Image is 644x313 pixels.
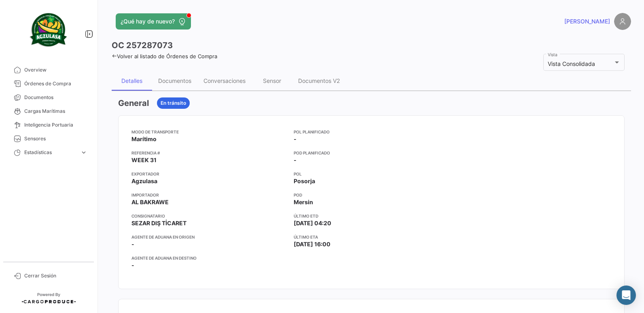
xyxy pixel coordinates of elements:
app-card-info-title: Último ETD [294,213,449,219]
app-card-info-title: POL [294,171,449,177]
app-card-info-title: Consignatario [131,213,287,219]
span: En tránsito [161,99,186,107]
img: placeholder-user.png [614,13,631,30]
app-card-info-title: Referencia # [131,150,287,156]
span: SEZAR DIŞ TİCARET [131,219,186,227]
span: Estadísticas [24,149,77,156]
a: Órdenes de Compra [6,77,91,91]
a: Overview [6,63,91,77]
app-card-info-title: Importador [131,192,287,198]
div: Documentos [158,77,191,84]
a: Documentos [6,91,91,104]
span: ¿Qué hay de nuevo? [121,17,175,25]
div: Conversaciones [203,77,246,84]
a: Volver al listado de Órdenes de Compra [112,53,217,59]
span: Sensores [24,135,87,142]
span: - [131,261,134,269]
img: agzulasa-logo.png [28,10,69,50]
span: Mersin [294,198,313,206]
app-card-info-title: Agente de Aduana en Origen [131,234,287,240]
div: Sensor [263,77,281,84]
span: [DATE] 16:00 [294,240,330,248]
a: Cargas Marítimas [6,104,91,118]
span: Marítimo [131,135,157,143]
div: Detalles [121,77,142,84]
h3: OC 257287073 [112,40,173,51]
span: AL BAKRAWE [131,198,169,206]
a: Inteligencia Portuaria [6,118,91,132]
button: ¿Qué hay de nuevo? [116,13,191,30]
span: - [131,240,134,248]
span: - [294,156,297,164]
div: Abrir Intercom Messenger [616,286,636,305]
app-card-info-title: Último ETA [294,234,449,240]
a: Sensores [6,132,91,146]
span: Cargas Marítimas [24,108,87,115]
span: Vista Consolidada [548,60,595,67]
app-card-info-title: POD [294,192,449,198]
app-card-info-title: Agente de Aduana en Destino [131,255,287,261]
span: - [294,135,297,143]
span: Documentos [24,94,87,101]
app-card-info-title: Modo de Transporte [131,129,287,135]
span: Cerrar Sesión [24,272,87,279]
span: [PERSON_NAME] [564,17,610,25]
span: Overview [24,66,87,74]
span: Posorja [294,177,315,185]
span: Órdenes de Compra [24,80,87,87]
app-card-info-title: POL Planificado [294,129,449,135]
span: WEEK 31 [131,156,157,164]
h3: General [118,97,149,109]
app-card-info-title: Exportador [131,171,287,177]
span: [DATE] 04:20 [294,219,331,227]
span: Inteligencia Portuaria [24,121,87,129]
div: Documentos V2 [298,77,340,84]
span: Agzulasa [131,177,157,185]
app-card-info-title: POD Planificado [294,150,449,156]
span: expand_more [80,149,87,156]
